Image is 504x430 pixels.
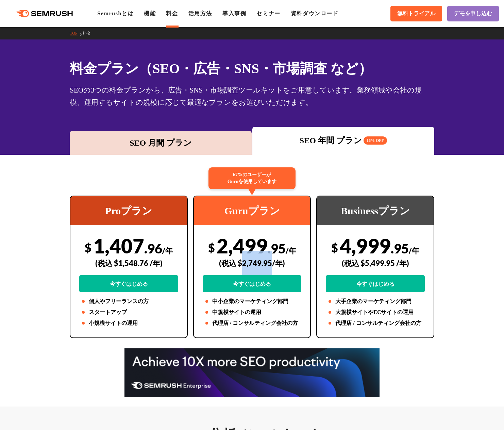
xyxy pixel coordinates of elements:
[268,241,286,256] span: .95
[162,246,173,255] span: /年
[97,11,134,16] a: Semrushとは
[397,10,435,17] span: 無料トライアル
[317,196,434,225] div: Businessプラン
[79,308,178,316] li: スタートアップ
[208,167,296,189] div: 67%のユーザーが Guruを使用しています
[203,234,302,292] div: 2,499
[73,137,248,149] div: SEO 月間 プラン
[70,31,82,36] a: TOP
[70,84,434,109] div: SEOの3つの料金プランから、広告・SNS・市場調査ツールキットをご用意しています。業務領域や会社の規模、運用するサイトの規模に応じて最適なプランをお選びいただけます。
[326,275,425,292] a: 今すぐはじめる
[70,59,434,79] h1: 料金プラン（SEO・広告・SNS・市場調査 など）
[144,11,156,16] a: 機能
[203,308,302,316] li: 中規模サイトの運用
[291,11,339,16] a: 資料ダウンロード
[256,11,280,16] a: セミナー
[79,297,178,305] li: 個人やフリーランスの方
[70,196,187,225] div: Proプラン
[194,196,310,225] div: Guruプラン
[326,319,425,327] li: 代理店 / コンサルティング会社の方
[447,6,499,21] a: デモを申し込む
[79,234,178,292] div: 1,407
[326,308,425,316] li: 大規模サイトやECサイトの運用
[203,275,302,292] a: 今すぐはじめる
[391,241,409,256] span: .95
[326,297,425,305] li: 大手企業のマーケティング部門
[85,241,91,254] span: $
[256,134,431,147] div: SEO 年間 プラン
[331,241,338,254] span: $
[454,10,492,17] span: デモを申し込む
[364,136,387,145] span: 16% OFF
[203,319,302,327] li: 代理店 / コンサルティング会社の方
[326,251,425,275] div: (税込 $5,499.95 /年)
[188,11,212,16] a: 活用方法
[166,11,178,16] a: 料金
[144,241,162,256] span: .96
[222,11,246,16] a: 導入事例
[208,241,215,254] span: $
[203,251,302,275] div: (税込 $2,749.95/年)
[79,275,178,292] a: 今すぐはじめる
[79,251,178,275] div: (税込 $1,548.76 /年)
[390,6,442,21] a: 無料トライアル
[79,319,178,327] li: 小規模サイトの運用
[409,246,419,255] span: /年
[326,234,425,292] div: 4,999
[203,297,302,305] li: 中小企業のマーケティング部門
[286,246,296,255] span: /年
[83,31,96,36] a: 料金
